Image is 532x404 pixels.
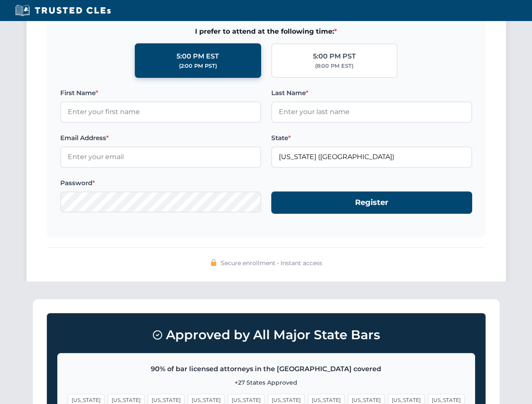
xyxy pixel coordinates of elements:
[60,88,261,98] label: First Name
[315,62,353,70] div: (8:00 PM EST)
[60,101,261,122] input: Enter your first name
[60,26,472,37] span: I prefer to attend at the following time:
[210,259,217,266] img: 🔒
[271,101,472,122] input: Enter your last name
[68,378,465,387] p: +27 States Approved
[271,133,472,143] label: State
[313,51,356,62] div: 5:00 PM PST
[60,133,261,143] label: Email Address
[60,146,261,167] input: Enter your email
[176,51,219,62] div: 5:00 PM EST
[60,178,261,188] label: Password
[57,324,475,346] h3: Approved by All Major State Bars
[271,191,472,214] button: Register
[271,88,472,98] label: Last Name
[13,4,113,17] img: Trusted CLEs
[221,258,322,268] span: Secure enrollment • Instant access
[179,62,217,70] div: (2:00 PM PST)
[271,146,472,167] input: Florida (FL)
[68,364,465,375] p: 90% of bar licensed attorneys in the [GEOGRAPHIC_DATA] covered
